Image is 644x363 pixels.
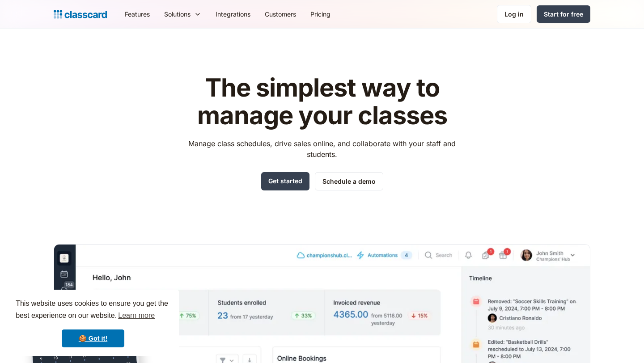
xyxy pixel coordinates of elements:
div: Solutions [164,9,191,19]
a: dismiss cookie message [62,329,124,347]
span: This website uses cookies to ensure you get the best experience on our website. [16,298,170,322]
div: cookieconsent [7,290,179,356]
a: Customers [258,4,303,24]
p: Manage class schedules, drive sales online, and collaborate with your staff and students. [180,138,464,160]
h1: The simplest way to manage your classes [180,74,464,129]
a: Start for free [537,5,590,23]
a: Get started [261,172,309,190]
a: Logo [54,8,107,21]
a: Schedule a demo [315,172,383,190]
div: Log in [504,9,524,19]
a: Pricing [303,4,338,24]
div: Start for free [544,9,583,19]
a: learn more about cookies [117,309,156,322]
a: Log in [497,5,531,23]
a: Features [118,4,157,24]
a: Integrations [208,4,258,24]
div: Solutions [157,4,208,24]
